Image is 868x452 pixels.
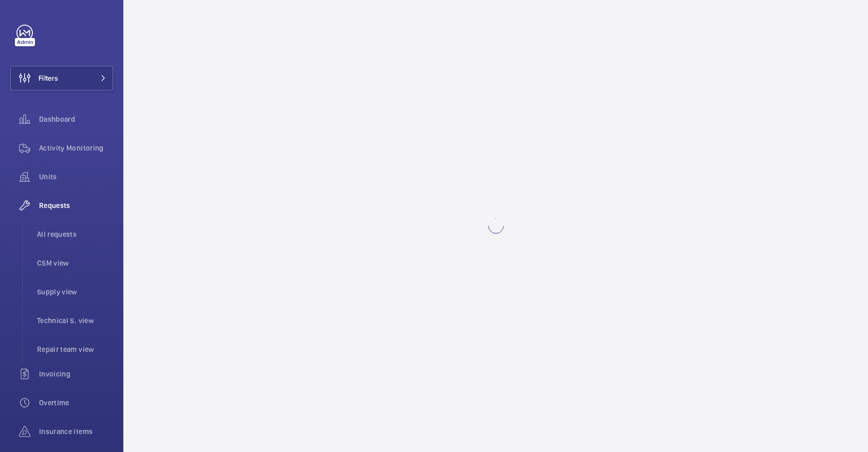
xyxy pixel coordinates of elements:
[37,229,113,239] span: All requests
[39,143,113,153] span: Activity Monitoring
[37,344,113,354] span: Repair team view
[37,258,113,268] span: CSM view
[39,73,58,83] span: Filters
[39,426,113,437] span: Insurance items
[39,172,113,182] span: Units
[39,200,113,211] span: Requests
[37,287,113,297] span: Supply view
[39,114,113,124] span: Dashboard
[39,398,113,408] span: Overtime
[39,369,113,379] span: Invoicing
[37,315,113,326] span: Technical S. view
[10,66,113,90] button: Filters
